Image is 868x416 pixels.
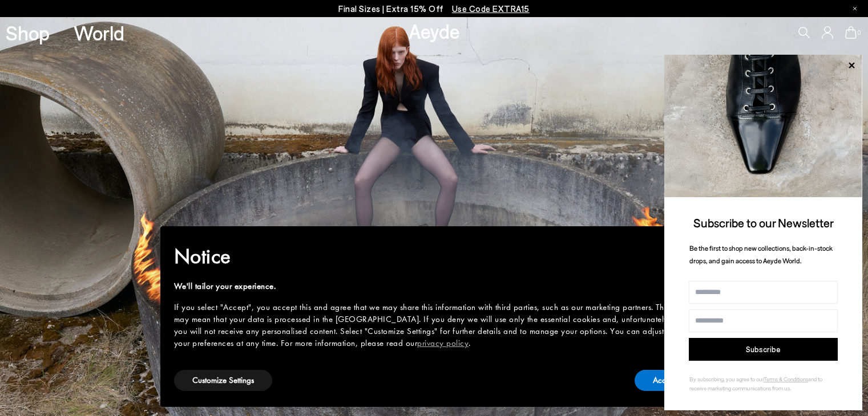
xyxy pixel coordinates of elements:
button: Accept [635,370,695,391]
button: Customize Settings [174,370,272,391]
img: ca3f721fb6ff708a270709c41d776025.jpg [664,55,862,197]
span: Navigate to /collections/ss25-final-sizes [452,3,530,14]
div: If you select "Accept", you accept this and agree that we may share this information with third p... [174,301,676,349]
h2: Notice [174,242,676,271]
a: 0 [845,26,857,39]
a: World [74,23,124,43]
a: Shop [6,23,50,43]
p: Final Sizes | Extra 15% Off [338,2,530,16]
a: Terms & Conditions [764,376,808,382]
div: We'll tailor your experience. [174,280,676,292]
span: Subscribe to our Newsletter [693,215,834,230]
span: 0 [857,30,862,36]
a: Aeyde [409,19,460,43]
a: privacy policy [417,337,469,349]
span: Be the first to shop new collections, back-in-stock drops, and gain access to Aeyde World. [689,244,833,265]
button: Subscribe [689,338,838,361]
span: By subscribing, you agree to our [689,376,764,382]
